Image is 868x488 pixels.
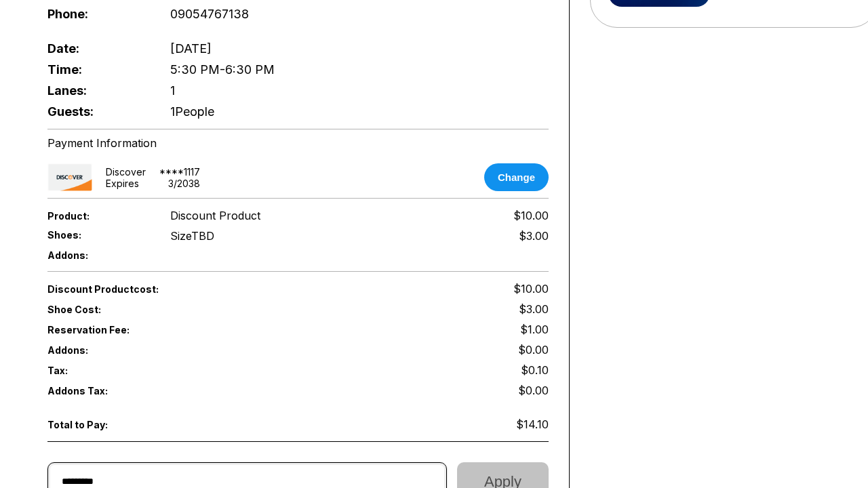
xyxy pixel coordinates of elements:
div: $3.00 [519,229,549,243]
span: Date: [47,41,148,56]
span: Product: [47,210,148,222]
span: $10.00 [513,209,549,222]
span: Addons: [47,249,148,261]
span: $14.10 [516,418,549,431]
span: Reservation Fee: [47,324,298,335]
span: $0.10 [521,363,549,377]
span: 1 [170,83,175,98]
button: Change [484,163,549,191]
span: Total to Pay: [47,419,148,430]
span: Guests: [47,104,148,119]
span: $3.00 [519,302,549,316]
span: $0.00 [518,343,549,357]
div: Payment Information [47,136,549,150]
span: Discount Product cost: [47,283,298,295]
span: Addons Tax: [47,385,148,396]
span: Time: [47,62,148,77]
span: Lanes: [47,83,148,98]
span: [DATE] [170,41,212,56]
img: card [47,163,92,191]
div: 3 / 2038 [168,178,200,189]
span: Addons: [47,344,148,356]
div: Expires [106,178,139,189]
span: Phone: [47,7,148,21]
span: Tax: [47,365,148,376]
span: 5:30 PM - 6:30 PM [170,62,275,77]
span: Shoes: [47,229,148,241]
div: discover [106,166,146,178]
div: Size TBD [170,229,214,243]
span: 1 People [170,104,214,119]
span: $1.00 [520,323,549,336]
span: Shoe Cost: [47,304,148,315]
span: $10.00 [513,282,549,296]
span: Discount Product [170,209,260,222]
span: $0.00 [518,384,549,397]
span: 09054767138 [170,7,249,21]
